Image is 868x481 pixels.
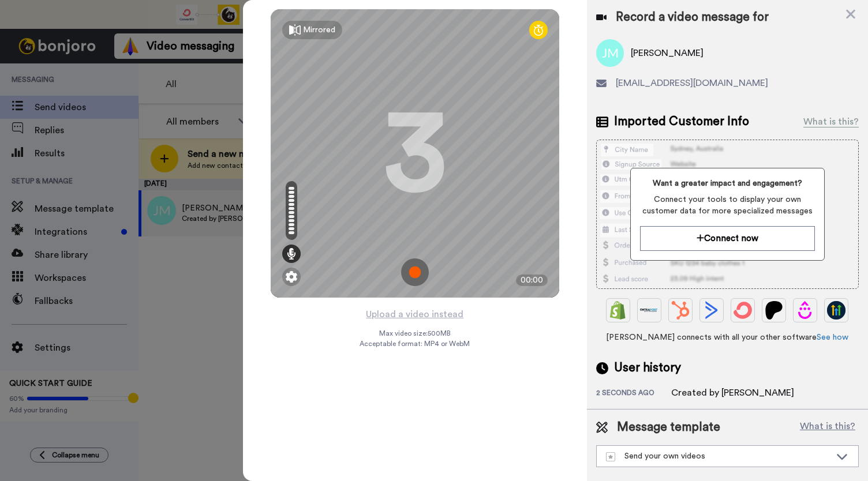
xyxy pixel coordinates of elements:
span: Want a greater impact and engagement? [640,178,815,189]
img: demo-template.svg [606,452,615,461]
div: Send your own videos [606,450,830,462]
button: Upload a video instead [362,307,467,322]
button: What is this? [796,419,859,436]
span: Imported Customer Info [614,113,749,130]
a: See how [817,333,848,341]
img: ConvertKit [734,301,752,320]
div: 3 [383,110,447,197]
img: Drip [796,301,814,320]
button: Connect now [640,226,815,251]
span: [PERSON_NAME] connects with all your other software [596,332,859,343]
img: ic_gear.svg [286,271,297,283]
img: Shopify [609,301,627,320]
div: What is this? [803,115,859,129]
span: Message template [617,419,720,436]
div: 00:00 [516,275,548,286]
img: ActiveCampaign [702,301,721,320]
span: Max video size: 500 MB [379,329,451,338]
span: Acceptable format: MP4 or WebM [360,339,470,348]
img: Ontraport [640,301,659,320]
span: Connect your tools to display your own customer data for more specialized messages [640,194,815,217]
div: 2 seconds ago [596,388,671,400]
img: Hubspot [671,301,690,320]
img: ic_record_start.svg [401,258,429,286]
span: User history [614,359,681,377]
img: GoHighLevel [827,301,845,320]
div: Created by [PERSON_NAME] [671,386,794,400]
img: Patreon [765,301,783,320]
